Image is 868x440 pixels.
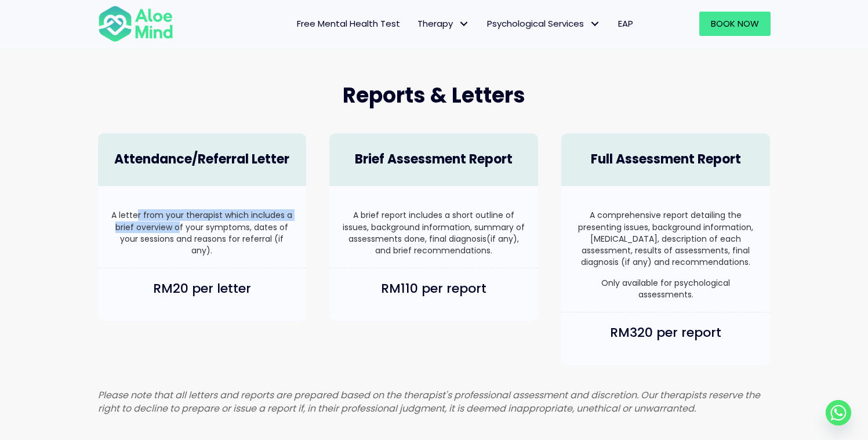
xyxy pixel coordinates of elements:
[188,12,642,36] nav: Menu
[288,12,409,36] a: Free Mental Health Test
[711,17,759,30] span: Book Now
[417,17,470,30] span: Therapy
[456,16,473,32] span: Therapy: submenu
[98,388,760,415] em: Please note that all letters and reports are prepared based on the therapist's professional asses...
[343,81,525,110] span: Reports & Letters
[110,209,295,256] p: A letter from your therapist which includes a brief overview of your symptoms, dates of your sess...
[826,400,851,426] a: Whatsapp
[297,17,400,30] span: Free Mental Health Test
[110,280,295,298] h4: RM20 per letter
[573,151,758,169] h4: Full Assessment Report
[573,324,758,342] h4: RM320 per report
[478,12,609,36] a: Psychological ServicesPsychological Services: submenu
[110,151,295,169] h4: Attendance/Referral Letter
[587,16,604,32] span: Psychological Services: submenu
[573,277,758,301] p: Only available for psychological assessments.
[609,12,642,36] a: EAP
[341,280,526,298] h4: RM110 per report
[341,151,526,169] h4: Brief Assessment Report
[98,5,173,43] img: Aloe mind Logo
[409,12,478,36] a: TherapyTherapy: submenu
[699,12,771,36] a: Book Now
[573,209,758,268] p: A comprehensive report detailing the presenting issues, background information, [MEDICAL_DATA], d...
[487,17,601,30] span: Psychological Services
[341,209,526,256] p: A brief report includes a short outline of issues, background information, summary of assessments...
[618,17,633,30] span: EAP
